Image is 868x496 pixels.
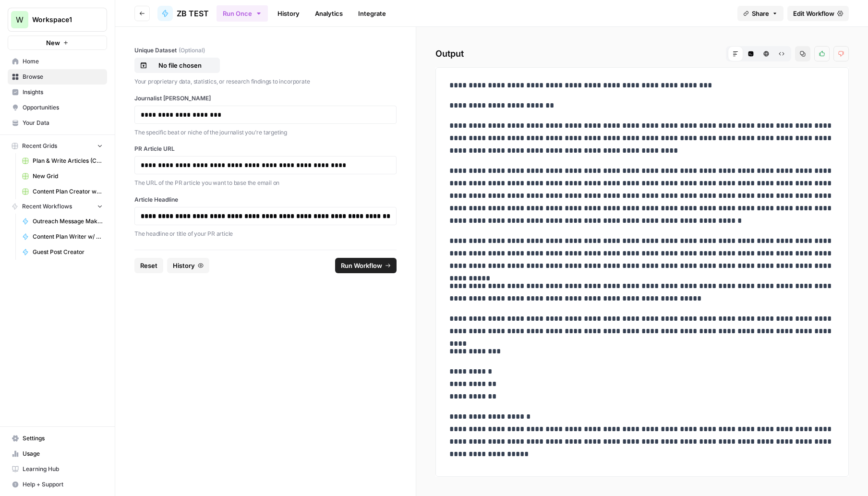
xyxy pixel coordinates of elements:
[22,142,57,150] span: Recent Grids
[46,38,60,48] span: New
[352,6,392,21] a: Integrate
[8,461,107,477] a: Learning Hub
[33,157,103,165] span: Plan & Write Articles (COM)
[8,115,107,131] a: Your Data
[435,46,849,61] h2: Output
[272,6,305,21] a: History
[149,60,211,70] p: No file chosen
[134,145,397,153] label: PR Article URL
[793,9,834,18] span: Edit Workflow
[134,178,397,188] p: The URL of the PR article you want to base the email on
[8,446,107,461] a: Usage
[134,195,397,204] label: Article Headline
[32,15,90,24] span: Workspace1
[157,6,209,21] a: ZB TEST
[8,431,107,446] a: Settings
[8,54,107,69] a: Home
[173,261,195,270] span: History
[179,46,205,55] span: (Optional)
[335,258,397,273] button: Run Workflow
[23,57,103,66] span: Home
[309,6,349,21] a: Analytics
[8,8,107,32] button: Workspace: Workspace1
[23,119,103,127] span: Your Data
[22,202,72,211] span: Recent Workflows
[341,261,382,270] span: Run Workflow
[134,128,397,137] p: The specific beat or niche of the journalist you're targeting
[8,36,107,50] button: New
[752,9,769,18] span: Share
[8,199,107,214] button: Recent Workflows
[134,94,397,103] label: Journalist [PERSON_NAME]
[737,6,784,21] button: Share
[134,229,397,239] p: The headline or title of your PR article
[140,261,157,270] span: Reset
[23,73,103,81] span: Browse
[134,46,397,55] label: Unique Dataset
[23,449,103,458] span: Usage
[8,139,107,153] button: Recent Grids
[787,6,849,21] a: Edit Workflow
[18,244,107,260] a: Guest Post Creator
[33,248,103,256] span: Guest Post Creator
[8,69,107,85] a: Browse
[134,58,220,73] button: No file chosen
[23,480,103,489] span: Help + Support
[134,258,163,273] button: Reset
[8,85,107,100] a: Insights
[177,8,209,19] span: ZB TEST
[33,172,103,181] span: New Grid
[18,184,107,199] a: Content Plan Creator with Brand Kit (COM Test) Grid
[16,14,24,25] span: W
[8,477,107,492] button: Help + Support
[18,169,107,184] a: New Grid
[167,258,209,273] button: History
[23,434,103,443] span: Settings
[134,77,397,86] p: Your proprietary data, statistics, or research findings to incorporate
[23,103,103,112] span: Opportunities
[33,217,103,226] span: Outreach Message Maker - PR Campaigns
[33,187,103,196] span: Content Plan Creator with Brand Kit (COM Test) Grid
[18,153,107,169] a: Plan & Write Articles (COM)
[217,5,268,22] button: Run Once
[18,214,107,229] a: Outreach Message Maker - PR Campaigns
[33,232,103,241] span: Content Plan Writer w/ Visual Suggestions
[8,100,107,115] a: Opportunities
[23,465,103,473] span: Learning Hub
[18,229,107,244] a: Content Plan Writer w/ Visual Suggestions
[23,88,103,97] span: Insights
